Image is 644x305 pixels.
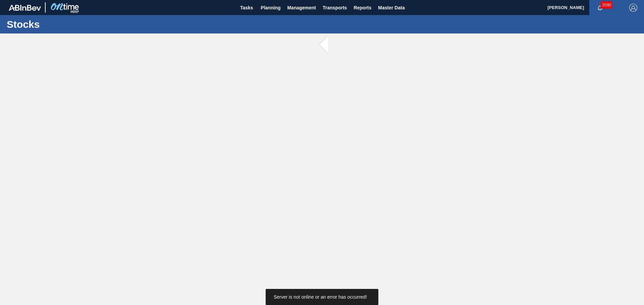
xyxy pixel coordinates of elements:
img: Logout [629,4,637,12]
button: Notifications [589,3,611,12]
span: Reports [354,4,371,12]
h1: Stocks [7,20,126,28]
img: TNhmsLtSVTkK8tSr43FrP2fwEKptu5GPRR3wAAAABJRU5ErkJggg== [9,5,41,11]
span: Tasks [239,4,254,12]
span: 3580 [601,1,612,9]
span: Planning [261,4,280,12]
span: Management [287,4,316,12]
span: Transports [323,4,347,12]
span: Master Data [378,4,405,12]
span: Server is not online or an error has occurred! [274,294,367,300]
